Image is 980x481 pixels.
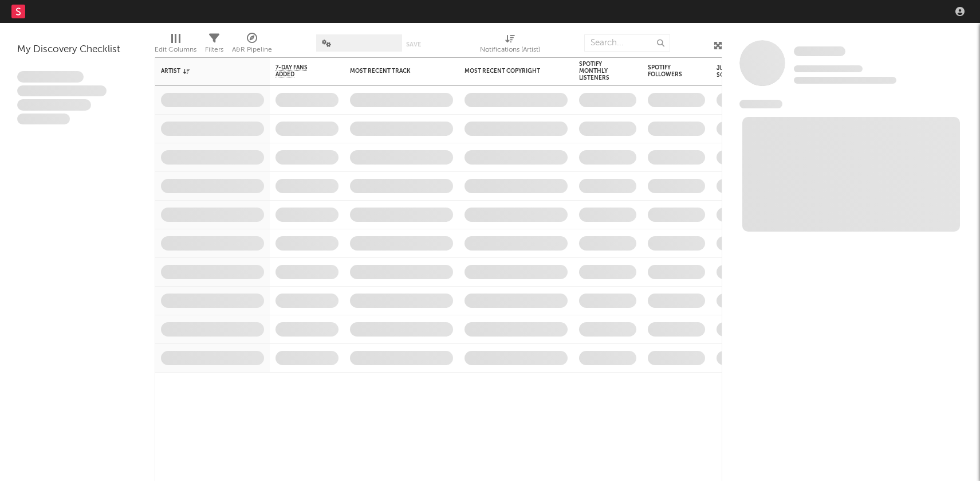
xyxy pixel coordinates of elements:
[232,29,272,62] div: A&R Pipeline
[17,71,84,83] span: Lorem ipsum dolor
[161,68,247,75] div: Artist
[739,100,782,108] span: News Feed
[584,34,670,52] input: Search...
[17,43,137,57] div: My Discovery Checklist
[465,68,550,75] div: Most Recent Copyright
[155,43,196,57] div: Edit Columns
[794,46,845,56] span: Some Artist
[480,29,540,62] div: Notifications (Artist)
[205,29,223,62] div: Filters
[275,64,321,78] span: 7-Day Fans Added
[406,41,421,48] button: Save
[350,68,436,75] div: Most Recent Track
[794,65,863,72] span: Tracking Since: [DATE]
[17,114,70,125] span: Aliquam viverra
[579,61,619,81] div: Spotify Monthly Listeners
[155,29,196,62] div: Edit Columns
[17,99,91,111] span: Praesent ac interdum
[794,46,845,57] a: Some Artist
[794,77,896,84] span: 0 fans last week
[232,43,272,57] div: A&R Pipeline
[205,43,223,57] div: Filters
[17,85,107,97] span: Integer aliquet in purus et
[717,65,745,79] div: Jump Score
[648,64,688,78] div: Spotify Followers
[480,43,540,57] div: Notifications (Artist)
